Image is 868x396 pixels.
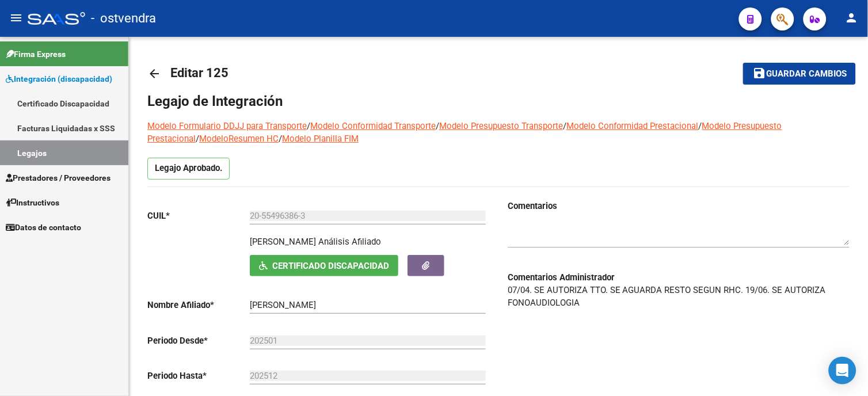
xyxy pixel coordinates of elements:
a: Modelo Conformidad Transporte [310,121,436,131]
p: Legajo Aprobado. [147,158,230,180]
a: Modelo Planilla FIM [282,134,359,144]
p: [PERSON_NAME] [250,235,316,248]
span: Datos de contacto [6,221,81,234]
mat-icon: menu [9,11,23,25]
a: Modelo Conformidad Prestacional [566,121,699,131]
p: CUIL [147,210,250,222]
p: Periodo Hasta [147,370,250,382]
mat-icon: person [845,11,859,25]
span: Guardar cambios [766,69,847,79]
p: Nombre Afiliado [147,299,250,311]
button: Certificado Discapacidad [250,255,398,276]
p: Periodo Desde [147,334,250,347]
div: Análisis Afiliado [318,235,381,248]
a: Modelo Formulario DDJJ para Transporte [147,121,307,131]
span: Editar 125 [170,66,229,80]
p: 07/04. SE AUTORIZA TTO. SE AGUARDA RESTO SEGUN RHC. 19/06. SE AUTORIZA FONOAUDIOLOGIA [508,284,850,309]
span: - ostvendra [91,6,156,31]
h3: Comentarios Administrador [508,271,850,284]
span: Certificado Discapacidad [272,261,389,271]
h3: Comentarios [508,200,850,212]
div: Open Intercom Messenger [829,357,856,384]
span: Integración (discapacidad) [6,73,112,85]
a: Modelo Presupuesto Transporte [439,121,563,131]
span: Instructivos [6,196,59,209]
h1: Legajo de Integración [147,92,850,111]
a: ModeloResumen HC [199,134,279,144]
mat-icon: save [752,66,766,80]
span: Prestadores / Proveedores [6,172,111,184]
button: Guardar cambios [743,63,856,84]
span: Firma Express [6,48,66,60]
mat-icon: arrow_back [147,67,161,81]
